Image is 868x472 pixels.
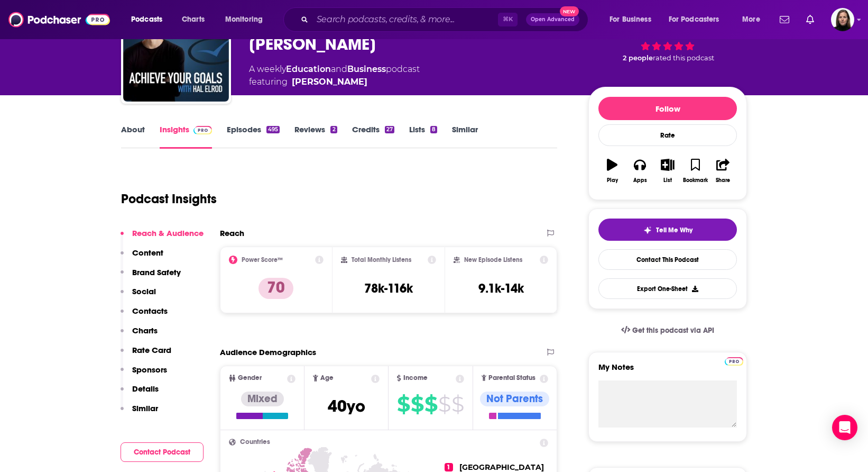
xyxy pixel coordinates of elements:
[725,357,743,366] img: Podchaser Pro
[249,63,420,88] div: A weekly podcast
[160,124,212,149] a: InsightsPodchaser Pro
[656,226,692,234] span: Tell Me Why
[802,11,818,29] a: Show notifications dropdown
[132,403,158,413] p: Similar
[193,126,212,134] img: Podchaser Pro
[132,267,181,277] p: Brand Safety
[725,356,743,366] a: Pro website
[385,126,394,133] div: 27
[598,97,737,120] button: Follow
[220,228,244,238] h2: Reach
[632,326,714,335] span: Get this podcast via API
[480,392,549,406] div: Not Parents
[131,12,162,27] span: Podcasts
[451,396,464,413] span: $
[831,8,854,31] span: Logged in as BevCat3
[293,7,598,32] div: Search podcasts, credits, & more...
[598,249,737,270] a: Contact This Podcast
[227,124,280,149] a: Episodes495
[124,11,176,28] button: open menu
[498,13,518,26] span: ⌘ K
[238,375,262,382] span: Gender
[241,392,284,406] div: Mixed
[598,124,737,146] div: Rate
[598,152,626,190] button: Play
[132,345,171,355] p: Rate Card
[464,256,522,264] h2: New Episode Listens
[121,267,181,287] button: Brand Safety
[602,11,664,28] button: open menu
[347,64,386,74] a: Business
[459,462,544,472] span: [GEOGRAPHIC_DATA]
[175,11,211,28] a: Charts
[735,11,773,28] button: open menu
[352,256,411,264] h2: Total Monthly Listens
[121,365,167,384] button: Sponsors
[613,317,723,343] a: Get this podcast via API
[716,177,730,184] div: Share
[438,396,450,413] span: $
[121,306,168,325] button: Contacts
[312,11,498,28] input: Search podcasts, credits, & more...
[330,126,337,133] div: 2
[132,306,168,316] p: Contacts
[132,248,163,258] p: Content
[598,278,737,299] button: Export One-Sheet
[132,228,204,238] p: Reach & Audience
[607,177,618,184] div: Play
[478,280,524,296] h3: 9.1k-14k
[121,228,204,248] button: Reach & Audience
[132,325,158,335] p: Charts
[831,8,854,31] button: Show profile menu
[328,396,365,416] span: 40 yo
[292,76,367,88] a: Hal Elrod
[240,439,270,446] span: Countries
[286,64,331,74] a: Education
[121,248,163,267] button: Content
[8,10,110,30] img: Podchaser - Follow, Share and Rate Podcasts
[258,278,293,299] p: 70
[633,177,647,184] div: Apps
[526,13,579,26] button: Open AdvancedNew
[397,396,410,413] span: $
[598,219,737,241] button: tell me why sparkleTell Me Why
[121,403,158,423] button: Similar
[121,124,145,149] a: About
[182,12,205,27] span: Charts
[218,11,276,28] button: open menu
[831,8,854,31] img: User Profile
[681,152,709,190] button: Bookmark
[653,54,714,62] span: rated this podcast
[121,442,204,462] button: Contact Podcast
[709,152,737,190] button: Share
[452,124,478,149] a: Similar
[409,124,437,149] a: Lists8
[445,463,453,471] span: 1
[683,177,708,184] div: Bookmark
[121,191,217,207] h1: Podcast Insights
[832,415,857,440] div: Open Intercom Messenger
[430,126,437,133] div: 8
[403,375,428,382] span: Income
[663,177,672,184] div: List
[364,280,413,296] h3: 78k-116k
[132,365,167,375] p: Sponsors
[531,17,575,22] span: Open Advanced
[560,6,579,16] span: New
[669,12,719,27] span: For Podcasters
[266,126,280,133] div: 495
[626,152,653,190] button: Apps
[132,286,156,296] p: Social
[249,76,420,88] span: featuring
[654,152,681,190] button: List
[598,362,737,380] label: My Notes
[121,325,158,345] button: Charts
[121,384,159,403] button: Details
[411,396,423,413] span: $
[488,375,535,382] span: Parental Status
[320,375,334,382] span: Age
[643,226,652,234] img: tell me why sparkle
[623,54,653,62] span: 2 people
[220,347,316,357] h2: Audience Demographics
